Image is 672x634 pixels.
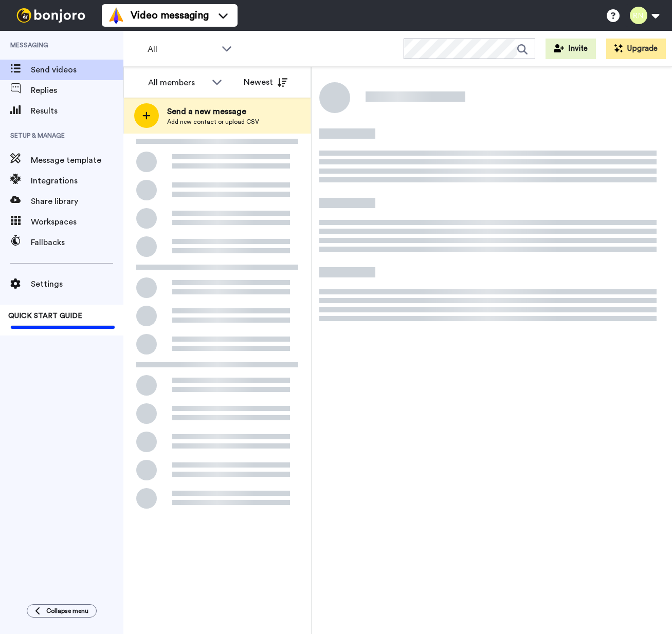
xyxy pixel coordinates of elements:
[31,154,123,166] span: Message template
[31,216,123,228] span: Workspaces
[31,105,123,117] span: Results
[148,43,216,55] span: All
[167,105,259,118] span: Send a new message
[131,8,209,23] span: Video messaging
[31,278,123,290] span: Settings
[606,39,666,59] button: Upgrade
[8,312,82,320] span: QUICK START GUIDE
[148,77,207,89] div: All members
[31,84,123,97] span: Replies
[236,72,295,92] button: Newest
[167,118,259,126] span: Add new contact or upload CSV
[108,7,124,24] img: vm-color.svg
[31,236,123,249] span: Fallbacks
[27,604,97,618] button: Collapse menu
[31,175,123,187] span: Integrations
[12,8,89,23] img: bj-logo-header-white.svg
[46,607,88,615] span: Collapse menu
[31,64,123,76] span: Send videos
[546,39,596,59] button: Invite
[31,195,123,208] span: Share library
